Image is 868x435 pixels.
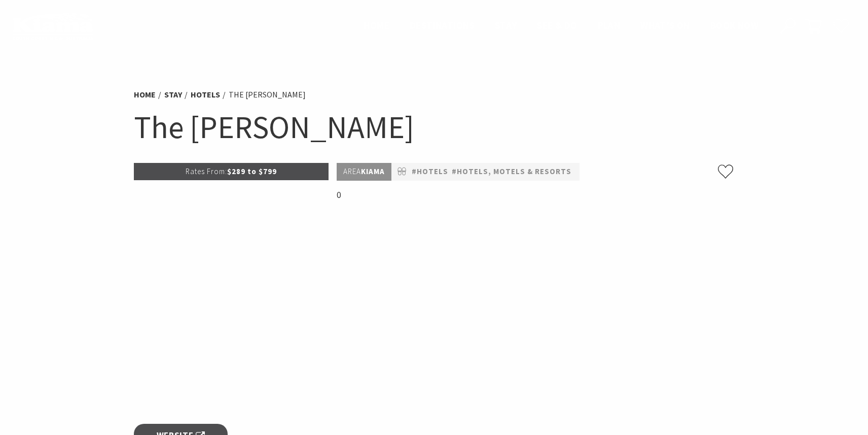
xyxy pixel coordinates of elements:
[640,19,690,31] span: What’s On
[710,19,758,31] span: Book now
[134,163,329,180] p: $289 to $799
[337,163,391,181] p: Kiama
[186,166,227,176] span: Rates From:
[410,19,475,31] span: Destinations
[353,18,769,35] nav: Main Menu
[134,107,734,148] h1: The [PERSON_NAME]
[537,19,577,31] span: See & Do
[598,19,621,31] span: Plan
[191,89,220,100] a: Hotels
[364,19,389,31] span: Home
[343,166,361,176] span: Area
[12,12,93,40] img: Kiama Logo
[134,89,156,100] a: Home
[495,19,517,31] span: Stay
[452,165,571,178] a: #Hotels, Motels & Resorts
[229,88,306,102] li: The [PERSON_NAME]
[412,165,448,178] a: #Hotels
[164,89,182,100] a: Stay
